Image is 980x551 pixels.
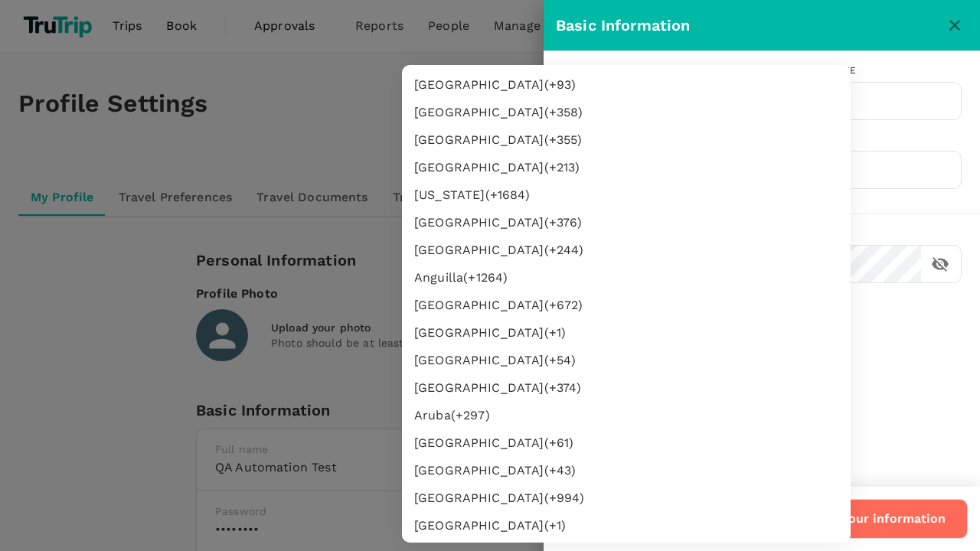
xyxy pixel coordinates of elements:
[402,126,851,154] li: [GEOGRAPHIC_DATA] (+ 355 )
[402,374,851,402] li: [GEOGRAPHIC_DATA] (+ 374 )
[402,512,851,540] li: [GEOGRAPHIC_DATA] (+ 1 )
[402,71,851,99] li: [GEOGRAPHIC_DATA] (+ 93 )
[402,209,851,236] li: [GEOGRAPHIC_DATA] (+ 376 )
[402,99,851,126] li: [GEOGRAPHIC_DATA] (+ 358 )
[402,484,851,512] li: [GEOGRAPHIC_DATA] (+ 994 )
[402,457,851,484] li: [GEOGRAPHIC_DATA] (+ 43 )
[402,292,851,319] li: [GEOGRAPHIC_DATA] (+ 672 )
[402,154,851,181] li: [GEOGRAPHIC_DATA] (+ 213 )
[402,181,851,209] li: [US_STATE] (+ 1684 )
[402,402,851,429] li: Aruba (+ 297 )
[402,236,851,264] li: [GEOGRAPHIC_DATA] (+ 244 )
[402,319,851,347] li: [GEOGRAPHIC_DATA] (+ 1 )
[402,264,851,292] li: Anguilla (+ 1264 )
[402,347,851,374] li: [GEOGRAPHIC_DATA] (+ 54 )
[402,429,851,457] li: [GEOGRAPHIC_DATA] (+ 61 )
